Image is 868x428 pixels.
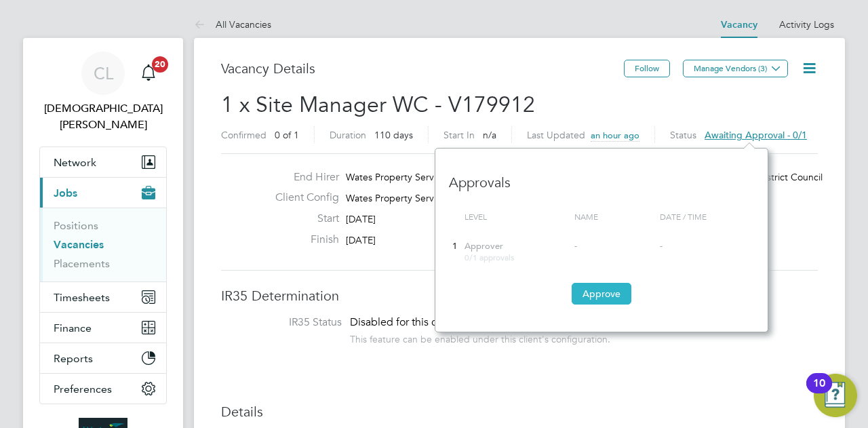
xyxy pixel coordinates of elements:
div: 1 [449,234,461,259]
button: Network [40,147,166,177]
button: Manage Vendors (3) [683,60,788,77]
span: Christian Lunn [39,100,167,133]
div: Jobs [40,208,166,281]
button: Preferences [40,374,166,404]
button: Follow [624,60,670,77]
h3: Approvals [449,160,754,191]
label: Client Config [264,191,339,205]
a: 20 [135,52,162,95]
label: Start [264,212,339,226]
div: Level [461,205,571,229]
div: Date / time [656,205,754,229]
span: Disabled for this client. [350,315,460,329]
label: Finish [264,233,339,247]
label: IR35 Status [235,315,342,330]
h3: Details [221,403,818,421]
button: Jobs [40,178,166,208]
span: Wates Property Services Ltd (Central & N… [346,192,533,204]
span: 0 of 1 [275,129,299,141]
div: 10 [813,383,825,401]
div: This feature can be enabled under this client's configuration. [350,330,610,345]
span: CL [94,64,113,82]
a: Placements [54,257,110,270]
span: 110 days [374,129,413,141]
label: Confirmed [221,129,267,141]
span: 20 [152,56,168,73]
button: Timesheets [40,282,166,312]
a: Vacancy [721,19,757,31]
a: CL[DEMOGRAPHIC_DATA][PERSON_NAME] [39,52,167,133]
button: Approve [572,283,631,305]
label: Status [670,129,696,141]
span: an hour ago [591,130,639,141]
span: Approver [465,240,503,252]
span: Reports [54,352,93,365]
span: Jobs [54,187,77,199]
a: Vacancies [54,238,104,251]
span: [DATE] [346,213,376,225]
label: End Hirer [264,170,339,184]
label: Last Updated [527,129,585,141]
span: [DATE] [346,234,376,246]
span: Network [54,156,96,169]
button: Reports [40,343,166,373]
h3: IR35 Determination [221,287,818,305]
div: - [574,241,653,252]
span: Awaiting approval - 0/1 [705,129,807,141]
h3: Vacancy Details [221,60,624,77]
div: Name [571,205,656,229]
label: Start In [443,129,475,141]
a: Positions [54,219,98,232]
span: Finance [54,322,92,334]
a: Activity Logs [779,18,834,31]
button: Finance [40,313,166,343]
a: All Vacancies [194,18,271,31]
span: 1 x Site Manager WC - V179912 [221,92,535,118]
span: n/a [483,129,496,141]
button: Open Resource Center, 10 new notifications [814,374,857,417]
div: - [660,241,751,252]
span: Timesheets [54,291,110,304]
span: Preferences [54,383,112,395]
span: Wates Property Services Limited [346,171,485,183]
span: 0/1 approvals [465,252,514,262]
label: Duration [330,129,366,141]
